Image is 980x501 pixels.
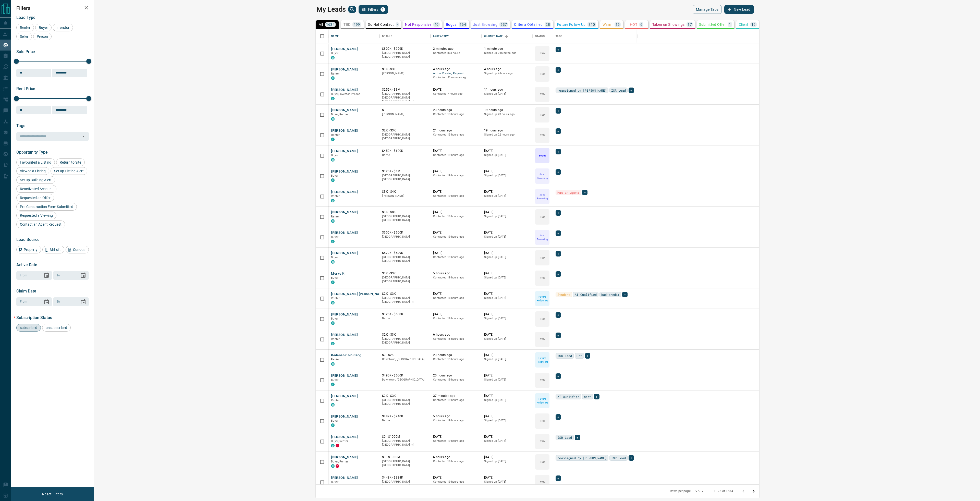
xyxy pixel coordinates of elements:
div: condos.ca [331,76,335,80]
p: Do Not Contact [368,23,394,26]
div: + [556,67,561,73]
p: 1 [729,23,731,26]
p: [DATE] [484,271,530,276]
span: Renter [18,26,32,30]
div: condos.ca [331,199,335,202]
p: [GEOGRAPHIC_DATA], [GEOGRAPHIC_DATA] [382,133,428,141]
div: + [556,128,561,134]
div: + [629,455,634,461]
p: 19 hours ago [484,108,530,112]
span: Sale Price [16,49,35,54]
button: [PERSON_NAME] [331,373,358,378]
div: Set up Building Alert [16,176,55,184]
button: [PERSON_NAME] [331,414,358,419]
button: [PERSON_NAME] [331,251,358,256]
span: Opportunity Type [16,150,48,155]
p: Signed up 2 minutes ago [484,51,530,55]
p: 16 [751,23,756,26]
p: [DATE] [484,251,530,255]
p: TBD [344,23,350,26]
div: + [582,190,587,195]
p: Contacted 13 hours ago [433,112,479,116]
span: Buyer [331,174,338,177]
p: HOT [630,23,637,26]
button: [PERSON_NAME] [331,88,358,92]
span: + [557,129,559,134]
span: + [557,169,559,175]
p: $450K - $600K [382,149,428,153]
span: + [557,272,559,277]
span: + [557,210,559,215]
span: Seller [18,34,30,39]
div: Favourited a Listing [16,158,55,166]
div: Return to Site [56,158,85,166]
p: [DATE] [484,190,530,194]
span: + [557,374,559,379]
span: Requested an Offer [18,196,52,200]
button: Open [80,133,87,140]
p: 310 [589,23,595,26]
span: Buyer [37,26,50,30]
span: bad-credit [601,292,619,297]
p: Future Follow Up [536,295,549,302]
p: [PERSON_NAME] [382,71,428,76]
span: + [584,190,586,195]
p: 28 [546,23,550,26]
p: $3K - $3K [382,271,428,276]
p: $800K - $999K [382,47,428,51]
div: Status [533,29,553,43]
div: Last Active [433,29,449,43]
p: $2K - $3K [382,292,428,296]
div: + [556,271,561,277]
p: Submitted Offer [699,23,726,26]
div: + [556,169,561,175]
div: Investor [53,24,73,31]
p: $255K - $3M [382,88,428,92]
p: Signed up [DATE] [484,255,530,259]
span: Investor [55,26,71,30]
span: Renter [331,194,340,198]
span: Buyer [331,317,338,320]
button: Go to next page [749,486,759,496]
button: [PERSON_NAME] [331,47,358,52]
p: Contacted 19 hours ago [433,194,479,198]
span: Buyer [331,235,338,239]
div: + [556,108,561,114]
div: + [556,333,561,338]
p: $3K - $3K [382,67,428,71]
div: condos.ca [331,219,335,223]
p: 16 [616,23,620,26]
p: [DATE] [433,210,479,214]
div: Reactivated Account [16,185,56,193]
button: Choose date [78,297,88,307]
p: 17 [688,23,692,26]
p: TBD [540,317,545,321]
p: [DATE] [433,251,479,255]
button: search button [348,6,356,13]
p: Signed up [DATE] [484,194,530,198]
span: Renter [331,72,340,75]
span: + [587,353,589,358]
span: Student [557,292,570,297]
button: Reset Filters [39,490,66,498]
p: Barrie [382,316,428,321]
p: Toronto [382,296,428,304]
span: + [557,333,559,338]
p: 5 hours ago [433,271,479,276]
p: TBD [540,92,545,96]
p: TBD [540,52,545,55]
button: [PERSON_NAME] [331,190,358,194]
p: Contacted 19 hours ago [433,174,479,178]
p: TBD [540,215,545,219]
p: [DATE] [433,88,479,92]
p: Not Responsive [405,23,431,26]
span: Renter [331,215,340,218]
button: [PERSON_NAME] [331,169,358,174]
div: Property [16,246,41,253]
p: Contacted in 3 hours [433,51,479,55]
span: Viewed a Listing [18,169,47,173]
p: Contacted 19 hours ago [433,235,479,239]
span: Rent Price [16,86,35,91]
span: Renter [331,133,340,137]
span: + [557,414,559,420]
